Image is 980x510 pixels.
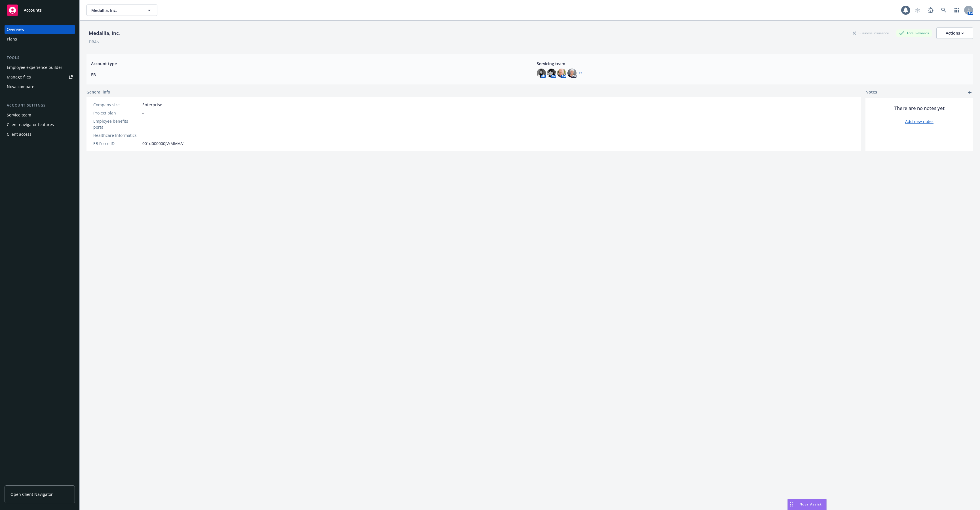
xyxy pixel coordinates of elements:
[5,35,75,44] a: Plans
[93,110,140,116] div: Project plan
[142,102,162,108] span: Enterprise
[537,61,969,67] span: Servicing team
[5,110,75,120] a: Service team
[799,502,822,507] span: Nova Assist
[10,491,53,497] span: Open Client Navigator
[537,69,546,78] img: photo
[946,28,964,39] div: Actions
[936,27,973,39] button: Actions
[788,499,795,510] div: Drag to move
[7,130,31,139] div: Client access
[91,7,140,13] span: Medallia, Inc.
[142,121,144,127] span: -
[5,73,75,82] a: Manage files
[557,69,566,78] img: photo
[7,35,17,44] div: Plans
[5,120,75,129] a: Client navigator features
[925,5,936,16] a: Report a Bug
[7,63,62,72] div: Employee experience builder
[905,118,933,124] a: Add new notes
[567,69,576,78] img: photo
[93,141,140,146] div: EB Force ID
[93,118,140,130] div: Employee benefits portal
[91,61,523,67] span: Account type
[912,5,923,16] a: Start snowing
[142,141,185,146] span: 001d000000JVrMMAA1
[865,89,877,96] span: Notes
[966,89,973,96] a: add
[5,103,75,108] div: Account settings
[7,73,31,82] div: Manage files
[7,82,34,91] div: Nova compare
[86,89,110,95] span: General info
[850,29,892,37] div: Business Insurance
[938,5,949,16] a: Search
[787,499,827,510] button: Nova Assist
[894,105,945,112] span: There are no notes yet
[5,25,75,34] a: Overview
[93,132,140,138] div: Healthcare Informatics
[5,2,75,18] a: Accounts
[91,72,523,78] span: EB
[142,110,144,116] span: -
[86,29,122,37] div: Medallia, Inc.
[5,130,75,139] a: Client access
[24,8,42,12] span: Accounts
[86,5,157,16] button: Medallia, Inc.
[579,71,583,75] a: +1
[547,69,556,78] img: photo
[5,63,75,72] a: Employee experience builder
[896,29,932,37] div: Total Rewards
[5,55,75,61] div: Tools
[951,5,962,16] a: Switch app
[7,110,31,120] div: Service team
[89,39,99,45] div: DBA: -
[5,82,75,91] a: Nova compare
[7,120,54,129] div: Client navigator features
[7,25,24,34] div: Overview
[93,102,140,108] div: Company size
[142,132,144,138] span: -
